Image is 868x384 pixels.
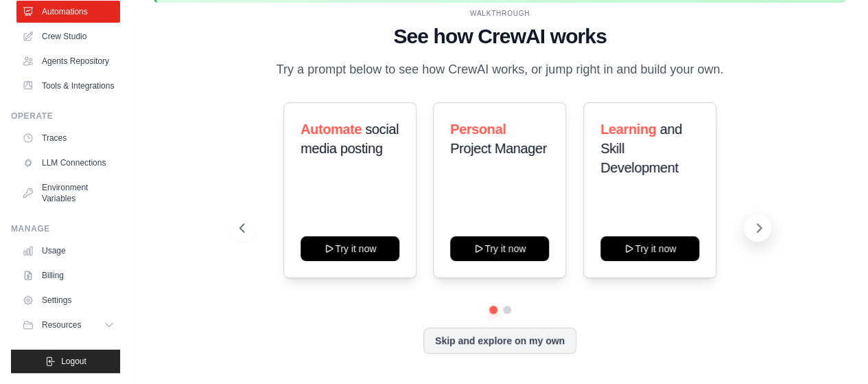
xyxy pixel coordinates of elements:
span: Automate [301,122,362,137]
h1: See how CrewAI works [239,24,760,49]
a: Crew Studio [16,25,120,47]
a: Automations [16,1,120,23]
div: Manage [11,223,120,234]
button: Try it now [301,236,399,261]
button: Try it now [450,236,549,261]
a: Usage [16,240,120,262]
a: Tools & Integrations [16,75,120,97]
a: Traces [16,127,120,149]
div: Operate [11,111,120,122]
a: Environment Variables [16,177,120,210]
iframe: Chat Widget [799,318,868,384]
span: social media posting [301,122,399,156]
button: Resources [16,314,120,336]
a: LLM Connections [16,152,120,174]
span: and Skill Development [600,122,682,175]
span: Learning [600,122,656,137]
button: Try it now [600,236,699,261]
button: Skip and explore on my own [423,328,576,354]
div: WALKTHROUGH [239,8,760,19]
button: Logout [11,350,120,373]
span: Project Manager [450,141,547,156]
a: Agents Repository [16,50,120,72]
span: Personal [450,122,506,137]
a: Settings [16,289,120,311]
p: Try a prompt below to see how CrewAI works, or jump right in and build your own. [270,60,731,80]
a: Billing [16,264,120,286]
span: Resources [42,319,81,330]
span: Logout [61,356,86,367]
